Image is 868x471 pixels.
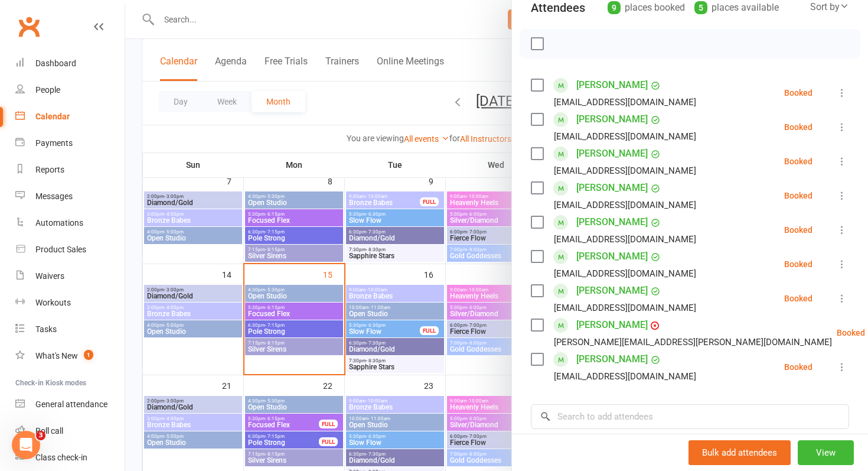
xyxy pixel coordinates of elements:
[784,157,812,165] div: Booked
[15,316,125,343] a: Tasks
[35,271,64,281] div: Waivers
[15,343,125,369] a: What's New1
[554,232,696,247] div: [EMAIL_ADDRESS][DOMAIN_NAME]
[35,245,86,254] div: Product Sales
[35,218,83,228] div: Automations
[837,329,865,337] div: Booked
[554,95,696,110] div: [EMAIL_ADDRESS][DOMAIN_NAME]
[784,260,812,268] div: Booked
[12,431,40,459] iframe: Intercom live chat
[531,404,849,429] input: Search to add attendees
[84,350,93,360] span: 1
[576,350,648,369] a: [PERSON_NAME]
[15,157,125,183] a: Reports
[576,213,648,232] a: [PERSON_NAME]
[688,440,791,465] button: Bulk add attendees
[784,363,812,371] div: Booked
[15,418,125,444] a: Roll call
[35,298,71,307] div: Workouts
[576,178,648,197] a: [PERSON_NAME]
[15,77,125,103] a: People
[35,85,60,95] div: People
[35,191,73,201] div: Messages
[576,247,648,266] a: [PERSON_NAME]
[15,236,125,263] a: Product Sales
[554,300,696,316] div: [EMAIL_ADDRESS][DOMAIN_NAME]
[784,294,812,303] div: Booked
[784,123,812,131] div: Booked
[784,226,812,234] div: Booked
[554,334,832,350] div: [PERSON_NAME][EMAIL_ADDRESS][PERSON_NAME][DOMAIN_NAME]
[35,112,70,121] div: Calendar
[35,426,63,436] div: Roll call
[14,12,44,41] a: Clubworx
[15,263,125,290] a: Waivers
[15,103,125,130] a: Calendar
[35,59,76,68] div: Dashboard
[35,138,73,148] div: Payments
[694,1,707,14] div: 5
[15,290,125,316] a: Workouts
[36,431,45,440] span: 3
[35,351,78,360] div: What's New
[608,1,621,14] div: 9
[35,165,64,174] div: Reports
[576,316,648,334] a: [PERSON_NAME]
[554,129,696,144] div: [EMAIL_ADDRESS][DOMAIN_NAME]
[15,130,125,157] a: Payments
[35,324,57,334] div: Tasks
[576,281,648,300] a: [PERSON_NAME]
[15,50,125,77] a: Dashboard
[784,89,812,97] div: Booked
[15,183,125,210] a: Messages
[35,399,107,409] div: General attendance
[15,391,125,418] a: General attendance kiosk mode
[576,144,648,163] a: [PERSON_NAME]
[554,163,696,178] div: [EMAIL_ADDRESS][DOMAIN_NAME]
[554,197,696,213] div: [EMAIL_ADDRESS][DOMAIN_NAME]
[576,110,648,129] a: [PERSON_NAME]
[35,453,87,462] div: Class check-in
[554,266,696,281] div: [EMAIL_ADDRESS][DOMAIN_NAME]
[798,440,854,465] button: View
[576,76,648,95] a: [PERSON_NAME]
[784,191,812,200] div: Booked
[15,444,125,471] a: Class kiosk mode
[15,210,125,236] a: Automations
[554,369,696,384] div: [EMAIL_ADDRESS][DOMAIN_NAME]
